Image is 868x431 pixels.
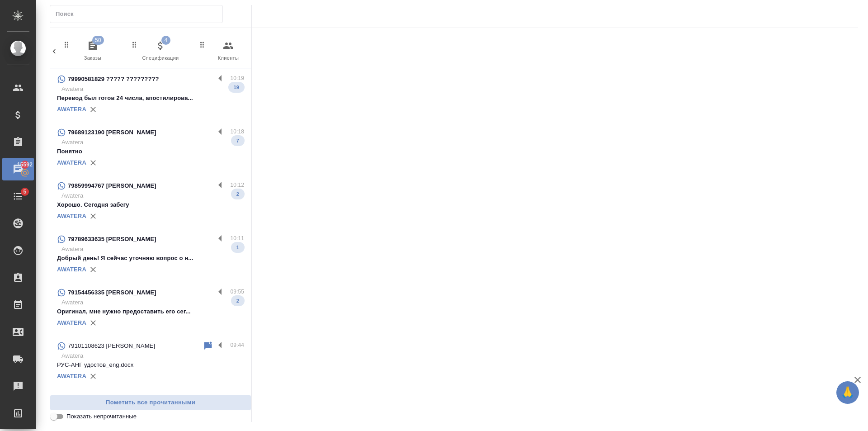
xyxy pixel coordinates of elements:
[57,319,86,326] a: AWATERA
[61,138,244,147] p: Awatera
[50,122,251,175] div: 79689123190 [PERSON_NAME]10:18AwateraПонятно7AWATERA
[57,373,86,379] a: AWATERA
[57,360,244,369] p: РУС-АНГ удостов_eng.docx
[62,40,71,49] svg: Зажми и перетащи, чтобы поменять порядок вкладок
[161,36,170,45] span: 4
[130,40,191,62] span: Спецификации
[50,68,251,122] div: 79990581829 ????? ?????????10:19AwateraПеревод был готов 24 числа, апостилирова...19AWATERA
[68,288,156,297] p: 79154456335 [PERSON_NAME]
[203,341,213,351] div: Пометить непрочитанным
[50,395,251,411] button: Пометить все прочитанными
[61,85,244,94] p: Awatera
[86,369,100,383] button: Удалить привязку
[57,159,86,166] a: AWATERA
[198,40,207,49] svg: Зажми и перетащи, чтобы поменять порядок вкладок
[12,160,38,169] span: 15592
[68,235,156,244] p: 79789633635 [PERSON_NAME]
[230,180,244,189] p: 10:12
[231,296,245,305] span: 2
[57,106,86,113] a: AWATERA
[61,298,244,307] p: Awatera
[230,394,244,403] p: 09:36
[18,187,32,196] span: 5
[57,254,244,263] p: Добрый день! Я сейчас уточняю вопрос о н...
[61,351,244,360] p: Awatera
[130,40,139,49] svg: Зажми и перетащи, чтобы поменять порядок вкладок
[56,8,222,20] input: Поиск
[57,266,86,273] a: AWATERA
[50,282,251,335] div: 79154456335 [PERSON_NAME]09:55AwateraОригинал, мне нужно предоставить его сег...2AWATERA
[61,245,244,254] p: Awatera
[61,191,244,200] p: Awatera
[2,158,34,180] a: 15592
[57,147,244,156] p: Понятно
[86,209,100,223] button: Удалить привязку
[55,398,246,408] span: Пометить все прочитанными
[198,40,259,62] span: Клиенты
[62,40,123,62] span: Заказы
[57,200,244,209] p: Хорошо. Сегодня забегу
[50,175,251,228] div: 79859994767 [PERSON_NAME]10:12AwateraХорошо. Сегодня забегу2AWATERA
[86,103,100,116] button: Удалить привязку
[68,341,155,350] p: 79101108623 [PERSON_NAME]
[2,185,34,208] a: 5
[231,136,245,145] span: 7
[231,189,245,199] span: 2
[228,83,245,92] span: 19
[50,228,251,282] div: 79789633635 [PERSON_NAME]10:11AwateraДобрый день! Я сейчас уточняю вопрос о н...1AWATERA
[230,74,244,83] p: 10:19
[50,335,251,388] div: 79101108623 [PERSON_NAME]09:44AwateraРУС-АНГ удостов_eng.docxAWATERA
[231,243,245,252] span: 1
[92,36,104,45] span: 50
[230,127,244,136] p: 10:18
[68,128,156,137] p: 79689123190 [PERSON_NAME]
[57,307,244,316] p: Оригинал, мне нужно предоставить его сег...
[230,341,244,350] p: 09:44
[840,383,855,402] span: 🙏
[230,287,244,296] p: 09:55
[86,156,100,170] button: Удалить привязку
[86,316,100,330] button: Удалить привязку
[836,381,859,404] button: 🙏
[66,412,137,421] span: Показать непрочитанные
[68,181,156,190] p: 79859994767 [PERSON_NAME]
[230,234,244,243] p: 10:11
[57,213,86,219] a: AWATERA
[68,75,159,84] p: 79990581829 ????? ?????????
[86,263,100,276] button: Удалить привязку
[57,94,244,103] p: Перевод был готов 24 числа, апостилирова...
